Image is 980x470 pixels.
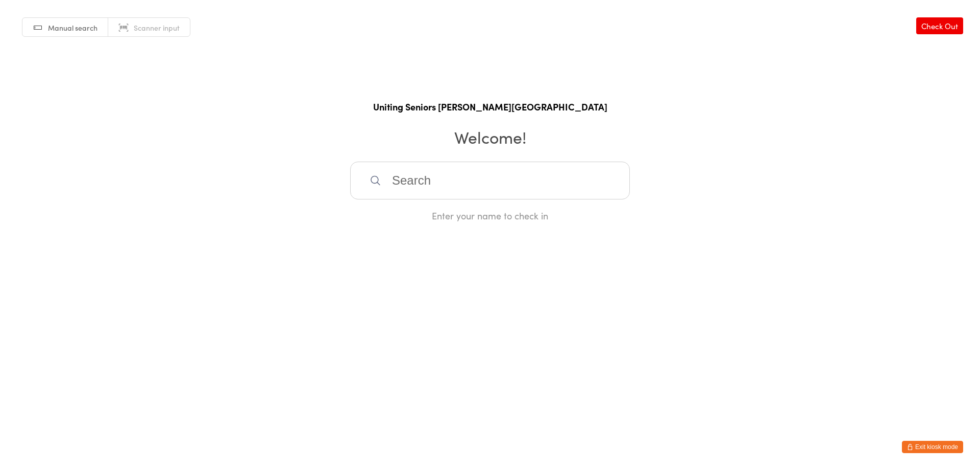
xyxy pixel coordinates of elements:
[350,209,630,222] div: Enter your name to check in
[916,17,963,34] a: Check Out
[10,100,970,113] h1: Uniting Seniors [PERSON_NAME][GEOGRAPHIC_DATA]
[10,125,970,148] h2: Welcome!
[350,162,630,199] input: Search
[902,441,963,453] button: Exit kiosk mode
[134,23,180,33] span: Scanner input
[48,23,97,33] span: Manual search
